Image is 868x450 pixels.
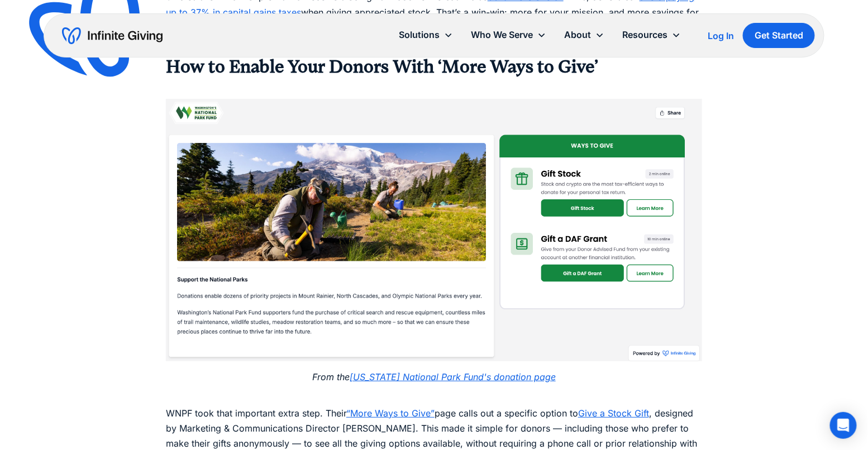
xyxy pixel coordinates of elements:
a: Log In [708,29,734,42]
div: Log In [708,31,734,40]
a: [US_STATE] National Park Fund's donation page [350,371,556,382]
div: About [555,23,613,47]
div: Who We Serve [462,23,555,47]
div: Solutions [390,23,462,47]
p: ‍ [166,78,702,93]
div: Resources [613,23,690,47]
div: Who We Serve [471,27,533,42]
a: Give a Stock Gift [578,408,649,419]
strong: How to Enable Your Donors With ‘More Ways to Give’ [166,56,598,77]
div: Open Intercom Messenger [830,412,857,439]
div: About [564,27,591,42]
a: home [62,27,163,45]
a: “More Ways to Give” [346,408,435,419]
a: Get Started [743,23,815,48]
em: From the [312,371,350,382]
div: Solutions [399,27,440,42]
div: Resources [622,27,667,42]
